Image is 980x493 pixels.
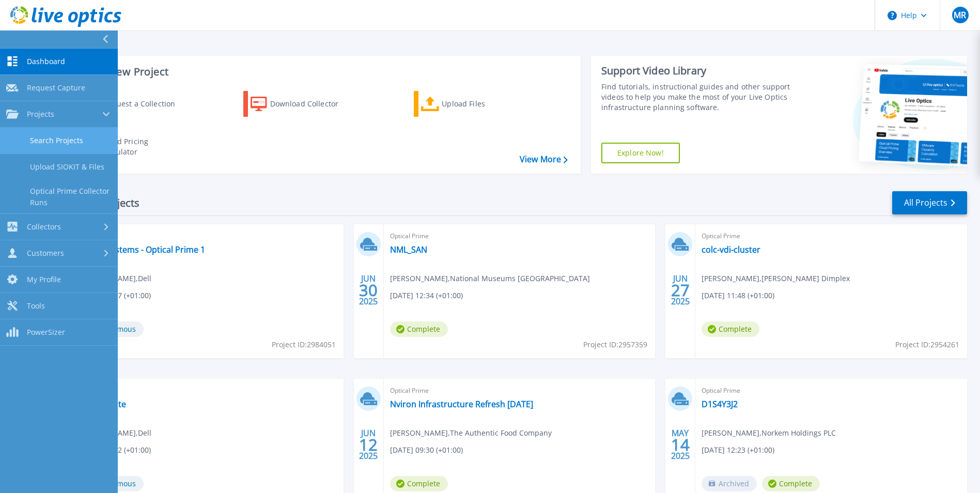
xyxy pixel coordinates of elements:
span: 12 [359,440,378,449]
div: Download Collector [270,94,353,114]
span: Collectors [27,222,61,232]
div: Request a Collection [103,94,185,114]
span: My Profile [27,275,61,284]
h3: Start a New Project [73,66,567,78]
a: Request a Collection [73,91,189,117]
a: Nviron Infrastructure Refresh [DATE] [390,399,533,409]
div: Find tutorials, instructional guides and other support videos to help you make the most of your L... [601,82,793,113]
span: Complete [390,321,448,337]
span: Request Capture [27,83,85,93]
div: JUN 2025 [359,271,378,309]
span: [PERSON_NAME] , Norkem Holdings PLC [702,427,836,439]
a: Upload Files [414,91,529,117]
span: [PERSON_NAME] , National Museums [GEOGRAPHIC_DATA] [390,273,590,284]
span: 30 [359,286,378,295]
a: View More [520,155,568,164]
span: Dashboard [27,57,65,66]
span: Project ID: 2957359 [583,339,647,350]
a: All Projects [892,191,967,214]
a: D1S4Y3J2 [702,399,738,409]
div: Support Video Library [601,64,793,78]
span: [DATE] 12:23 (+01:00) [702,444,774,456]
span: Optical Prime [390,385,649,396]
span: Project ID: 2984051 [272,339,336,350]
span: Project ID: 2954261 [895,339,959,350]
span: [PERSON_NAME] , The Authentic Food Company [390,427,552,439]
span: Optical Prime [702,385,961,396]
span: Optical Prime [78,230,337,242]
span: PowerSizer [27,328,65,337]
div: Upload Files [442,94,524,114]
div: JUN 2025 [359,426,378,464]
div: Cloud Pricing Calculator [101,136,184,157]
span: Optical Prime [702,230,961,242]
span: Customers [27,249,64,258]
div: MAY 2025 [671,426,690,464]
span: Optical Prime [78,385,337,396]
span: [DATE] 11:48 (+01:00) [702,290,774,301]
span: 27 [671,286,690,295]
span: Tools [27,301,45,311]
div: JUN 2025 [671,271,690,309]
span: [DATE] 12:34 (+01:00) [390,290,463,301]
span: Complete [762,476,820,491]
span: [DATE] 09:30 (+01:00) [390,444,463,456]
a: Download Collector [243,91,359,117]
a: Explore Now! [601,143,680,163]
span: MR [954,11,966,19]
span: 14 [671,440,690,449]
a: colc-vdi-cluster [702,244,760,255]
a: Cloud Pricing Calculator [73,134,189,160]
span: Complete [390,476,448,491]
span: [PERSON_NAME] , [PERSON_NAME] Dimplex [702,273,850,284]
a: NML_SAN [390,244,427,255]
span: Archived [702,476,757,491]
a: Radius Systems - Optical Prime 1 [78,244,205,255]
span: Complete [702,321,759,337]
span: Optical Prime [390,230,649,242]
span: Projects [27,110,54,119]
